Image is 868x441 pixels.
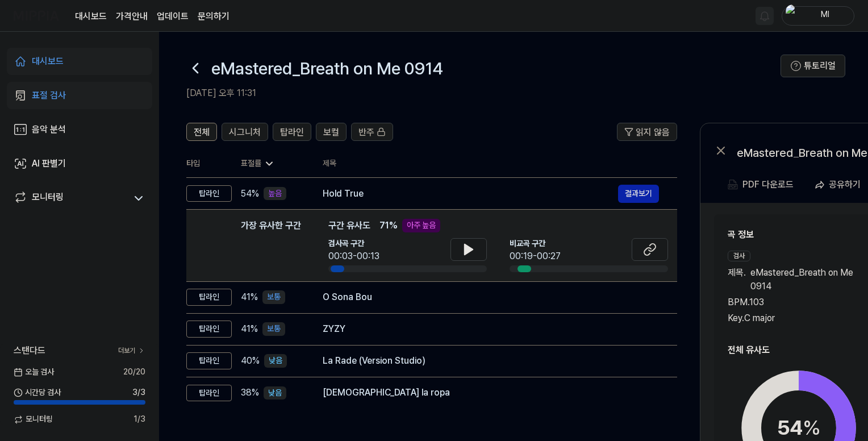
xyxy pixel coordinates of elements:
[14,387,61,398] span: 시간당 검사
[316,123,347,141] button: 보컬
[132,387,145,398] span: 3 / 3
[786,5,799,27] img: profile
[328,249,379,263] div: 00:03-00:13
[211,56,443,80] h1: eMastered_Breath on Me 0914
[351,123,393,141] button: 반주
[186,86,781,100] h2: [DATE] 오후 11:31
[123,367,145,378] span: 20 / 20
[7,116,152,143] a: 음악 분석
[379,219,398,232] span: 71 %
[323,187,618,201] div: Hold True
[32,190,64,206] div: 모니터링
[241,386,259,400] span: 38 %
[323,290,659,304] div: O Sona Bou
[510,238,561,249] span: 비교곡 구간
[7,82,152,109] a: 표절 검사
[781,55,845,77] button: 튜토리얼
[32,89,66,102] div: 표절 검사
[617,123,677,141] button: 읽지 않음
[241,187,259,201] span: 54 %
[273,123,311,141] button: 탑라인
[323,322,659,336] div: ZYZY
[14,344,45,357] span: 스탠다드
[323,354,659,368] div: La Rade (Version Studio)
[75,10,107,23] a: 대시보드
[328,238,379,249] span: 검사곡 구간
[323,126,339,139] span: 보컬
[198,10,229,23] a: 문의하기
[241,322,258,336] span: 41 %
[133,414,145,425] span: 1 / 3
[7,150,152,177] a: AI 판별기
[118,346,145,356] a: 더보기
[510,249,561,263] div: 00:19-00:27
[264,386,286,400] div: 낮음
[323,150,677,177] th: 제목
[14,190,127,206] a: 모니터링
[241,158,304,169] div: 표절률
[328,219,370,232] span: 구간 유사도
[264,187,286,201] div: 높음
[32,55,64,68] div: 대시보드
[262,322,285,336] div: 보통
[358,126,374,139] span: 반주
[186,321,232,338] div: 탑라인
[782,6,854,26] button: profileMl
[829,177,861,192] div: 공유하기
[241,219,301,272] div: 가장 유사한 구간
[728,251,750,261] div: 검사
[186,289,232,306] div: 탑라인
[803,9,847,22] div: Ml
[618,185,659,203] button: 결과보기
[728,180,738,190] img: PDF Download
[186,385,232,402] div: 탑라인
[157,10,189,23] a: 업데이트
[32,157,66,170] div: AI 판별기
[402,219,440,232] div: 아주 높음
[323,386,659,400] div: [DEMOGRAPHIC_DATA] la ropa
[241,354,260,368] span: 40 %
[262,290,285,304] div: 보통
[742,177,794,192] div: PDF 다운로드
[186,185,232,202] div: 탑라인
[116,10,148,23] button: 가격안내
[728,266,746,293] span: 제목 .
[803,415,821,440] span: %
[186,352,232,369] div: 탑라인
[725,173,796,196] button: PDF 다운로드
[14,414,53,425] span: 모니터링
[7,48,152,75] a: 대시보드
[186,123,217,141] button: 전체
[14,367,54,378] span: 오늘 검사
[186,150,232,178] th: 타입
[229,126,261,139] span: 시그니처
[241,290,258,304] span: 41 %
[264,354,287,368] div: 낮음
[194,126,210,139] span: 전체
[636,126,670,139] span: 읽지 않음
[222,123,268,141] button: 시그니처
[32,123,66,136] div: 음악 분석
[280,126,304,139] span: 탑라인
[758,9,771,23] img: 알림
